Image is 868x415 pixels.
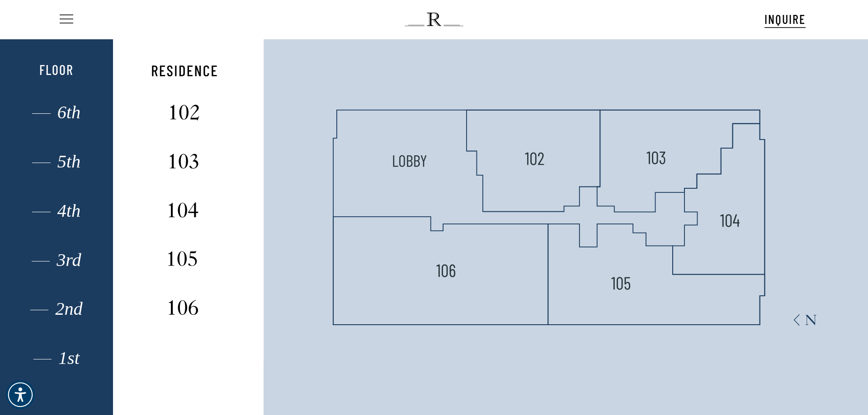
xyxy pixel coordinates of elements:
[393,151,427,171] img: LOBBY.svg
[646,148,666,168] img: 103.svg
[524,149,544,169] img: 102-1-svg-1.svg
[17,61,95,78] div: Floor
[17,156,95,168] div: 5th
[160,200,210,220] img: 104-1.svg
[17,352,95,364] div: 1st
[764,11,806,27] span: INQUIRE
[436,261,456,281] img: 106.svg
[152,61,217,81] img: Residence-1.svg
[764,10,806,28] a: INQUIRE
[58,15,73,24] a: Navigation Menu
[17,303,95,315] div: 2nd
[160,297,210,317] img: 106-1.svg
[405,13,463,26] img: The Regent
[160,103,210,123] img: 102-2.svg
[17,205,95,217] div: 4th
[720,211,740,231] img: 104.svg
[160,248,210,268] img: 105-2.svg
[17,107,95,118] div: 6th
[611,274,631,294] img: 105.svg
[160,151,210,171] img: 103-1.svg
[6,380,35,409] div: Accessibility Menu
[17,254,95,266] div: 3rd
